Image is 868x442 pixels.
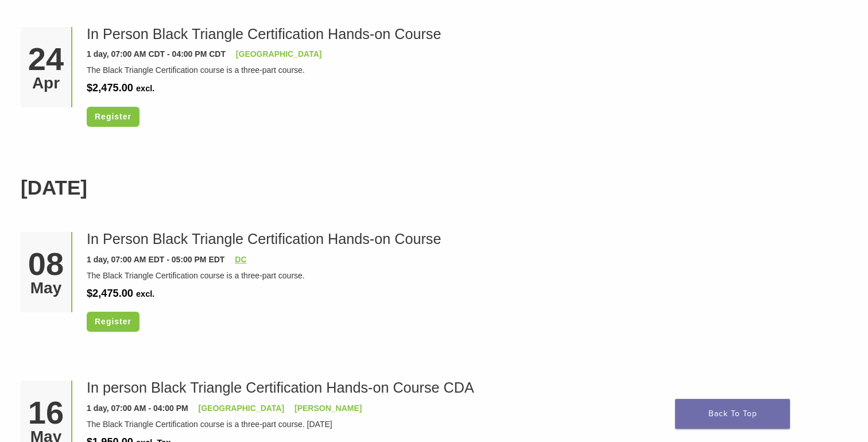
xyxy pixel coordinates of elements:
a: Back To Top [675,399,790,429]
span: $2,475.00 [87,288,133,299]
div: 1 day, 07:00 AM CDT - 04:00 PM CDT [87,48,226,60]
div: The Black Triangle Certification course is a three-part course. [DATE] [87,418,839,431]
div: 1 day, 07:00 AM EDT - 05:00 PM EDT [87,254,224,266]
a: In Person Black Triangle Certification Hands-on Course [87,231,441,247]
a: In Person Black Triangle Certification Hands-on Course [87,26,441,42]
span: excl. [136,84,154,93]
div: Apr [25,75,67,91]
div: 16 [25,397,67,429]
a: Register [87,107,139,127]
div: 08 [25,248,67,280]
a: In person Black Triangle Certification Hands-on Course CDA [87,379,474,396]
div: The Black Triangle Certification course is a three-part course. [87,64,839,76]
a: Register [87,312,139,332]
h2: [DATE] [21,173,847,203]
div: 24 [25,43,67,75]
a: DC [235,255,246,264]
a: [PERSON_NAME] [294,404,362,413]
div: May [25,280,67,296]
span: $2,475.00 [87,82,133,94]
a: [GEOGRAPHIC_DATA] [199,404,285,413]
span: excl. [136,289,154,298]
div: 1 day, 07:00 AM - 04:00 PM [87,402,188,414]
a: [GEOGRAPHIC_DATA] [236,49,322,59]
div: The Black Triangle Certification course is a three-part course. [87,270,839,282]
